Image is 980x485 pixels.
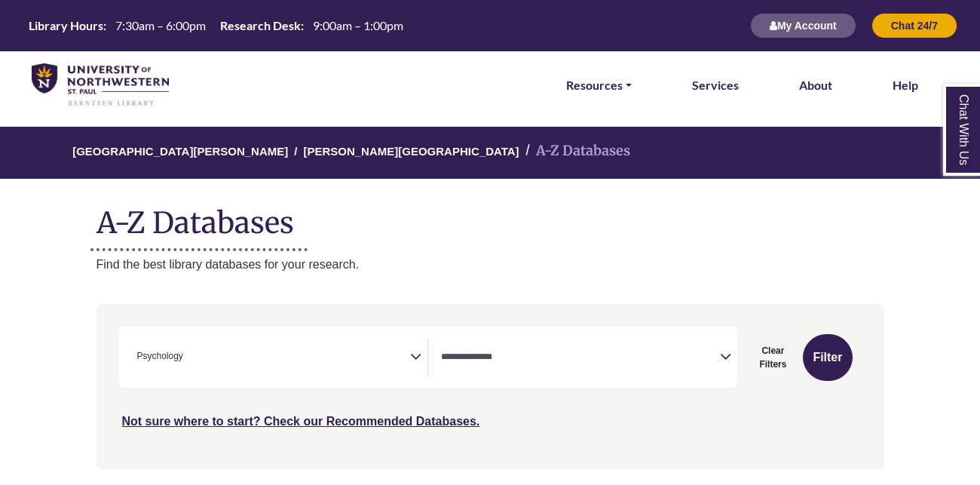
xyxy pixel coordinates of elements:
th: Library Hours: [23,17,107,33]
li: Psychology [131,349,183,364]
textarea: Search [441,352,720,364]
a: My Account [750,19,856,32]
a: Services [692,75,739,95]
span: Psychology [137,349,183,364]
h1: A-Z Databases [96,194,884,240]
button: Clear Filters [746,334,799,381]
span: 9:00am – 1:00pm [313,18,403,32]
nav: breadcrumb [96,127,884,179]
p: Find the best library databases for your research. [96,255,884,275]
button: Chat 24/7 [871,13,957,38]
a: Hours Today [23,17,409,35]
button: My Account [750,13,856,38]
a: Help [893,75,918,95]
a: Resources [566,75,632,95]
li: A-Z Databases [519,140,630,162]
a: [GEOGRAPHIC_DATA][PERSON_NAME] [72,143,288,158]
a: About [799,75,832,95]
a: [PERSON_NAME][GEOGRAPHIC_DATA] [303,143,519,158]
nav: Search filters [96,304,884,468]
table: Hours Today [23,17,409,32]
a: Not sure where to start? Check our Recommended Databases. [122,415,480,428]
button: Submit for Search Results [803,334,852,381]
th: Research Desk: [214,17,305,33]
span: 7:30am – 6:00pm [115,18,206,32]
img: library_home [32,63,169,107]
textarea: Search [186,352,193,364]
a: Chat 24/7 [871,19,957,32]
